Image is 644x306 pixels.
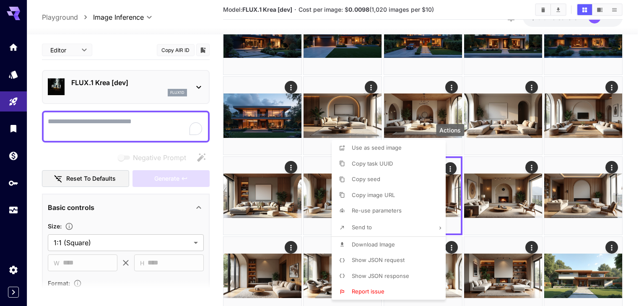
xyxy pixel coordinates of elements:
span: Report issue [352,288,384,295]
span: Copy image URL [352,192,395,198]
span: Send to [352,224,372,231]
div: Actions [436,124,464,136]
span: Show JSON request [352,257,405,263]
span: Copy task UUID [352,160,393,167]
span: Re-use parameters [352,207,402,214]
span: Show JSON response [352,272,409,279]
span: Use as seed image [352,144,402,151]
span: Download Image [352,241,395,248]
span: Copy seed [352,176,380,182]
